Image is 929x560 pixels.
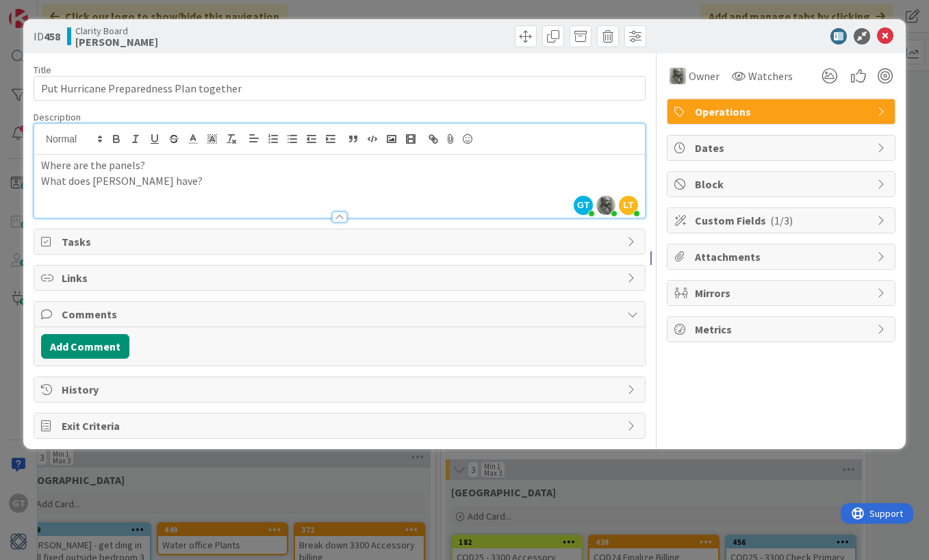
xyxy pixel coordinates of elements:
img: PA [670,68,686,84]
span: GT [574,196,593,215]
span: LT [619,196,638,215]
button: Add Comment [41,334,129,359]
span: Links [62,270,620,286]
span: Dates [695,140,870,156]
p: Where are the panels? [41,157,638,173]
span: Tasks [62,233,620,250]
span: Watchers [748,68,793,84]
span: Block [695,176,870,192]
span: Attachments [695,249,870,265]
b: [PERSON_NAME] [75,36,158,47]
span: History [62,381,620,398]
span: Clarity Board [75,25,158,36]
label: Title [34,64,51,76]
span: ID [34,28,60,44]
input: type card name here... [34,76,646,101]
span: Mirrors [695,285,870,301]
p: What does [PERSON_NAME] have? [41,173,638,189]
b: 458 [44,29,60,43]
span: Owner [689,68,720,84]
span: Comments [62,306,620,322]
span: Description [34,111,81,123]
span: Support [29,2,62,18]
span: Metrics [695,321,870,338]
span: Custom Fields [695,212,870,229]
span: ( 1/3 ) [770,214,793,227]
span: Operations [695,103,870,120]
img: z2ljhaFx2XcmKtHH0XDNUfyWuC31CjDO.png [596,196,615,215]
span: Exit Criteria [62,418,620,434]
